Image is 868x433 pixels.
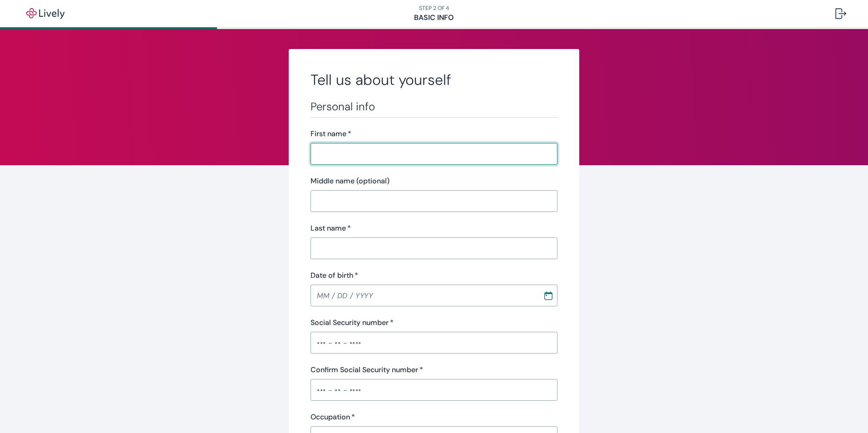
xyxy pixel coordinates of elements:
input: ••• - •• - •••• [311,334,557,352]
h2: Tell us about yourself [311,71,557,89]
label: Social Security number [311,317,394,328]
svg: Calendar [544,291,553,300]
input: MM / DD / YYYY [311,286,537,305]
label: First name [311,128,351,139]
h3: Personal info [311,100,557,113]
button: Choose date [540,287,557,304]
label: Middle name (optional) [311,176,390,187]
input: ••• - •• - •••• [311,381,557,399]
label: Last name [311,223,351,234]
label: Date of birth [311,270,358,281]
button: Log out [828,3,853,25]
img: Lively [20,8,71,19]
label: Occupation [311,412,355,423]
label: Confirm Social Security number [311,364,423,375]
